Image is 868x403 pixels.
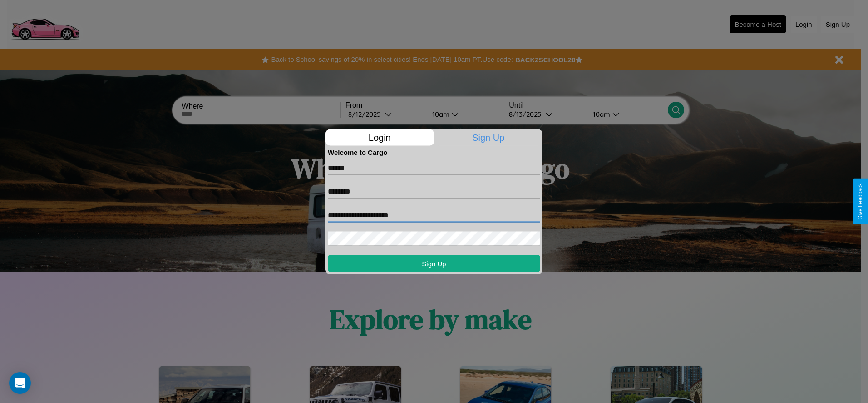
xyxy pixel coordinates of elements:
[325,129,434,145] p: Login
[328,148,540,156] h4: Welcome to Cargo
[9,372,31,394] div: Open Intercom Messenger
[328,255,540,272] button: Sign Up
[857,183,863,220] div: Give Feedback
[434,129,543,145] p: Sign Up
